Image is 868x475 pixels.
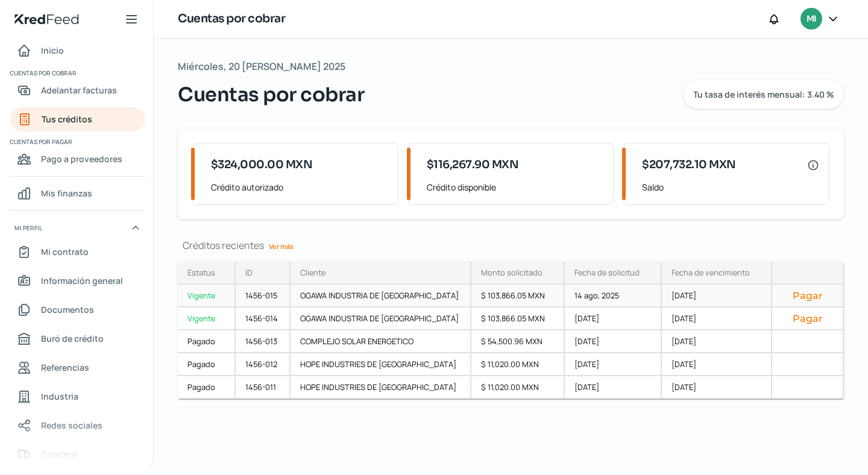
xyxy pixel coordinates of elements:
button: Pagar [782,312,833,324]
a: Pagado [178,376,236,399]
div: 1456-012 [236,353,291,376]
span: Mis finanzas [41,186,92,201]
span: Información general [41,273,123,288]
div: $ 11,020.00 MXN [471,376,565,399]
a: Información general [10,269,145,293]
span: $116,267.90 MXN [427,157,519,173]
div: [DATE] [662,376,772,399]
a: Mis finanzas [10,181,145,206]
span: Crédito autorizado [211,180,388,195]
a: Redes sociales [10,414,145,438]
div: Estatus [187,267,215,278]
div: 1456-013 [236,330,291,353]
span: Adelantar facturas [41,83,117,98]
div: [DATE] [662,307,772,330]
div: [DATE] [662,285,772,307]
a: Tus créditos [10,107,145,131]
a: Vigente [178,307,236,330]
span: Mi perfil [14,222,42,233]
div: 1456-014 [236,307,291,330]
div: OGAWA INDUSTRIA DE [GEOGRAPHIC_DATA] [291,307,471,330]
span: Miércoles, 20 [PERSON_NAME] 2025 [178,58,345,75]
a: Referencias [10,356,145,380]
a: Mi contrato [10,240,145,264]
div: OGAWA INDUSTRIA DE [GEOGRAPHIC_DATA] [291,285,471,307]
div: [DATE] [565,330,662,353]
div: [DATE] [565,307,662,330]
a: Adelantar facturas [10,78,145,102]
div: 14 ago, 2025 [565,285,662,307]
span: Tus créditos [42,112,92,127]
span: Industria [41,389,78,404]
button: Pagar [782,289,833,301]
a: Inicio [10,39,145,63]
div: ID [245,267,253,278]
span: Pago a proveedores [41,151,122,166]
span: $207,732.10 MXN [642,157,736,173]
div: HOPE INDUSTRIES DE [GEOGRAPHIC_DATA] [291,376,471,399]
div: HOPE INDUSTRIES DE [GEOGRAPHIC_DATA] [291,353,471,376]
div: $ 54,500.96 MXN [471,330,565,353]
a: Colateral [10,442,145,467]
div: 1456-015 [236,285,291,307]
div: [DATE] [565,376,662,399]
a: Vigente [178,285,236,307]
div: $ 11,020.00 MXN [471,353,565,376]
span: Crédito disponible [427,180,604,195]
span: MI [807,12,816,27]
div: 1456-011 [236,376,291,399]
a: Buró de crédito [10,327,145,351]
span: Tu tasa de interés mensual: 3.40 % [693,90,834,99]
div: $ 103,866.05 MXN [471,285,565,307]
div: Fecha de vencimiento [671,267,750,278]
div: $ 103,866.05 MXN [471,307,565,330]
div: Fecha de solicitud [574,267,640,278]
span: $324,000.00 MXN [211,157,313,173]
a: Pagado [178,353,236,376]
span: Cuentas por cobrar [178,80,364,109]
a: Documentos [10,298,145,322]
span: Mi contrato [41,244,89,259]
span: Cuentas por pagar [10,136,143,147]
a: Pagado [178,330,236,353]
a: Industria [10,385,145,409]
span: Referencias [41,360,89,375]
span: Colateral [41,447,78,462]
div: COMPLEJO SOLAR ENERGETICO [291,330,471,353]
a: Pago a proveedores [10,147,145,171]
span: Redes sociales [41,418,102,433]
div: Monto solicitado [481,267,542,278]
span: Saldo [642,180,819,195]
div: [DATE] [662,353,772,376]
span: Inicio [41,43,64,58]
span: Cuentas por cobrar [10,68,143,78]
h1: Cuentas por cobrar [178,10,285,28]
a: Ver más [264,237,298,256]
div: [DATE] [565,353,662,376]
div: Créditos recientes [178,239,844,252]
div: Cliente [300,267,325,278]
span: Buró de crédito [41,331,104,346]
span: Documentos [41,302,94,317]
div: [DATE] [662,330,772,353]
